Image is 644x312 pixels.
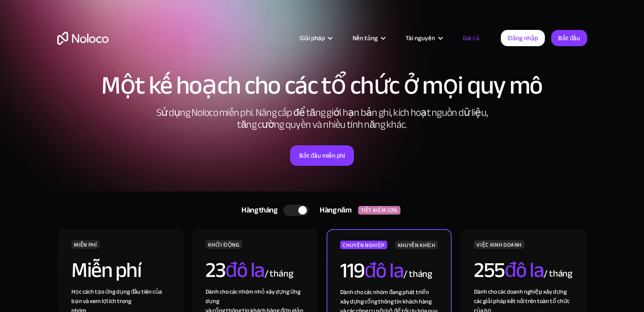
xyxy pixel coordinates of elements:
div: Nền tảng [342,32,395,44]
font: Bắt đầu [558,32,580,44]
font: Giá cả [463,32,479,44]
font: Hàng năm [320,203,351,217]
font: đô la [505,250,544,290]
a: Bắt đầu [551,30,587,46]
font: Đăng nhập [508,32,538,44]
div: Giải pháp [289,32,342,44]
font: Bắt đầu miễn phí [299,150,345,162]
font: Giải pháp [300,32,325,44]
font: MIỄN PHÍ [74,240,97,250]
font: Dành cho các doanh nghiệp xây dựng [474,286,567,297]
font: Sử dụng Noloco miễn phí. Nâng cấp để tăng giới hạn bản ghi, kích hoạt nguồn dữ liệu, tăng cường q... [156,103,488,134]
font: Hàng tháng [241,203,277,217]
div: Tài nguyên [395,32,452,44]
font: TIẾT KIỆM 20% [361,205,398,215]
font: Một kế hoạch cho các tổ chức ở mọi quy mô [101,62,542,109]
a: Bắt đầu miễn phí [290,145,354,166]
a: trang chủ [57,32,109,45]
a: Đăng nhập [501,30,545,46]
font: 23 [206,250,225,290]
font: Dành cho các nhóm nhỏ xây dựng ứng dụng [206,286,300,307]
font: VIỆC KINH DOANH [476,240,522,250]
font: / tháng [544,265,572,283]
font: Tài nguyên [406,32,435,44]
a: Giá cả [452,32,490,44]
font: đô la [225,250,264,290]
font: Học cách tạo ứng dụng đầu tiên của bạn và xem lợi ích trong [71,286,162,307]
font: Miễn phí [71,250,141,290]
font: 119 [340,250,365,291]
font: CHUYÊN NGHIỆP [343,240,384,250]
font: Nền tảng [353,32,378,44]
font: / tháng [403,265,432,283]
font: 255 [474,250,505,290]
font: KHỞI ĐỘNG [208,240,239,250]
font: KHUYẾN KHÍCH [398,240,435,250]
font: / tháng [265,265,293,283]
font: đô la [365,250,403,291]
